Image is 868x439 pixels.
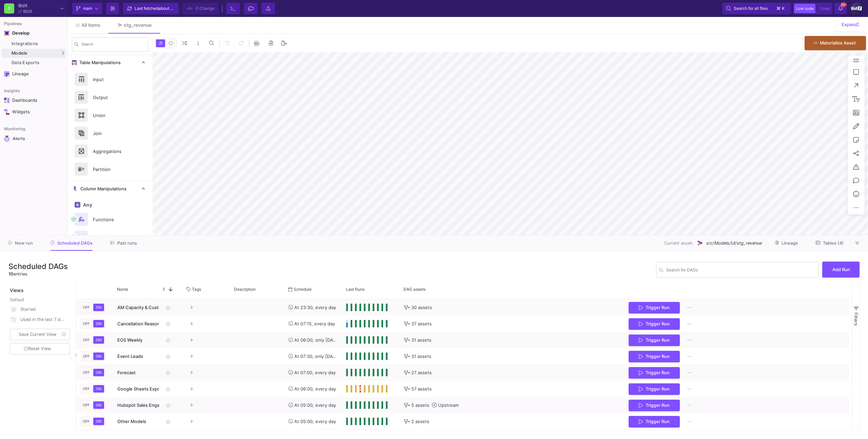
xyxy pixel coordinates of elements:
[629,367,680,379] button: Trigger Run
[76,397,849,413] div: Press SPACE to select this row.
[81,43,146,48] input: Search
[95,419,103,424] span: ON
[164,304,172,312] mat-icon: star_border
[42,238,101,248] button: Scheduled DAGs
[823,241,844,246] span: Tables (4)
[8,304,71,314] button: Starred
[411,332,431,348] span: 31 assets
[12,31,22,36] div: Develop
[81,385,91,393] button: OFF
[766,238,806,248] button: Lineage
[15,241,33,246] span: New run
[289,365,339,381] div: At 07:00, every day
[4,3,14,14] div: B
[2,28,66,39] mat-expansion-panel-header: Navigation iconDevelop
[12,51,27,56] span: Models
[403,287,426,292] span: DAG assets
[289,381,339,397] div: At 06:00, every day
[93,352,104,360] button: ON
[93,320,104,327] button: ON
[646,321,670,326] span: Trigger Run
[411,381,432,397] span: 57 assets
[8,262,68,271] h3: Scheduled DAGs
[782,241,798,246] span: Lineage
[8,280,73,294] div: Views
[12,60,64,65] div: Data Exports
[8,271,68,277] div: entries
[77,60,121,65] span: Table Manipulations
[76,413,849,430] div: Press SPACE to select this row.
[95,354,103,359] span: ON
[646,305,670,310] span: Trigger Run
[8,271,14,276] span: 10
[646,403,670,408] span: Trigger Run
[117,419,146,424] span: Other Models
[81,305,91,310] span: OFF
[93,304,104,311] button: ON
[438,397,459,413] span: Upstream
[289,397,339,413] div: At 05:00, every day
[805,36,866,50] button: Materialize Asset
[2,58,66,67] a: Data Exports
[89,214,136,225] div: Functions
[124,22,152,28] div: stg_revenue
[13,136,57,142] div: Alerts
[2,133,66,145] a: Navigation iconAlerts
[646,386,670,392] span: Trigger Run
[76,299,849,316] div: Press SPACE to select this row.
[2,69,66,79] a: Navigation iconLineage
[629,351,680,363] button: Trigger Run
[81,369,91,376] button: OFF
[117,241,137,246] span: Past runs
[81,304,91,311] button: OFF
[68,160,153,178] button: Partition
[646,338,670,343] span: Trigger Run
[163,287,165,292] span: Star
[81,354,91,359] span: OFF
[68,142,153,160] button: Aggregations
[164,336,172,344] mat-icon: star_border
[83,3,92,14] span: main
[411,365,432,381] span: 27 assets
[629,383,680,395] button: Trigger Run
[89,92,136,102] div: Output
[2,95,66,106] a: Navigation iconDashboards
[93,418,104,425] button: ON
[158,6,190,11] span: about 1 hour ago
[82,202,92,208] span: Any
[646,354,670,359] span: Trigger Run
[164,320,172,328] mat-icon: star_border
[81,418,91,425] button: OFF
[78,186,126,192] span: Column Manipulations
[411,397,429,413] span: 5 assets
[19,332,56,337] span: Save Current View
[734,3,768,14] span: Search for all files
[8,314,71,325] button: Used in the last 7 days
[841,2,846,7] span: 99+
[68,181,153,196] mat-expansion-panel-header: Column Manipulations
[117,22,122,28] img: Tab icon
[164,352,172,361] mat-icon: star_border
[81,336,91,344] button: OFF
[68,106,153,124] button: Union
[646,370,670,375] span: Trigger Run
[289,316,339,332] div: At 07:15, every day
[776,4,781,13] span: ⌘
[411,316,432,332] span: 37 assets
[81,338,91,342] span: OFF
[629,335,680,346] button: Trigger Run
[81,320,91,327] button: OFF
[68,210,153,228] button: Functions
[117,354,143,359] span: Event Leads
[81,321,91,326] span: OFF
[289,300,339,316] div: At 23:30, every day
[123,3,179,14] button: Last fetchedabout 1 hour ago
[72,3,102,14] button: main
[289,414,339,430] div: At 05:00, every day
[774,4,787,13] button: ⌘k
[76,332,849,348] div: Press SPACE to select this row.
[289,332,339,348] div: At 06:00, only [DATE]
[89,74,136,84] div: Input
[68,228,153,246] button: Case
[89,232,136,243] div: Case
